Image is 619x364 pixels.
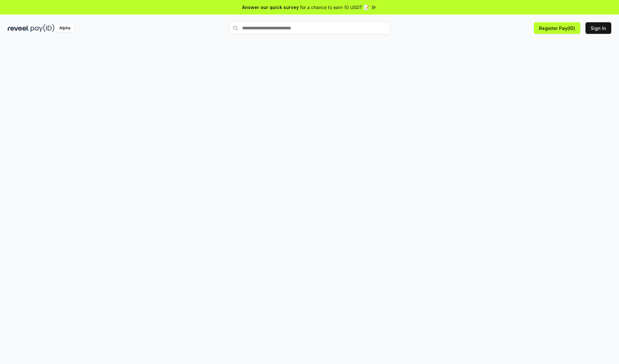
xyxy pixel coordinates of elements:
img: pay_id [31,24,54,32]
button: Register Pay(ID) [534,22,580,34]
span: Answer our quick survey [242,4,299,11]
button: Sign In [585,22,611,34]
img: reveel_dark [8,24,29,32]
div: Alpha [56,24,74,32]
span: for a chance to earn 10 USDT 📝 [300,4,369,11]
